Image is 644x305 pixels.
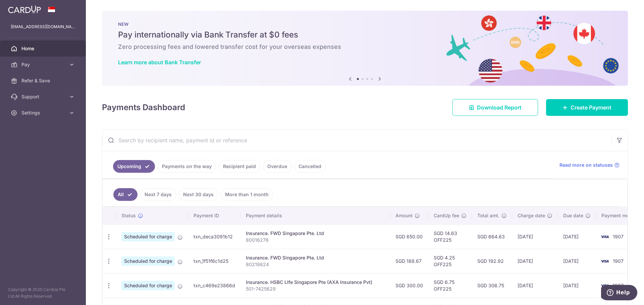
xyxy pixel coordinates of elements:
div: Insurance. FWD Singapore Pte. Ltd [246,254,385,261]
span: Due date [563,212,583,219]
input: Search by recipient name, payment id or reference [102,130,611,151]
a: Overdue [263,160,291,173]
a: Upcoming [113,160,155,173]
h5: Pay internationally via Bank Transfer at $0 fees [118,29,612,40]
th: Payment ID [188,207,240,224]
td: SGD 650.00 [390,224,428,249]
span: Read more on statuses [559,162,613,168]
div: Insurance. HSBC LIfe Singapore Pte (AXA Insurance Pvt) [246,279,385,286]
span: Total amt. [477,212,499,219]
a: Download Report [452,99,538,116]
img: Bank Card [598,257,611,265]
a: Next 30 days [179,188,218,201]
img: Bank Card [598,233,611,241]
a: Next 7 days [140,188,176,201]
p: 80219824 [246,261,385,268]
td: [DATE] [558,249,596,273]
iframe: Opens a widget where you can find more information [601,285,637,302]
span: Support [21,93,66,100]
span: Scheduled for charge [121,232,175,241]
span: 1907 [613,258,624,264]
h6: Zero processing fees and lowered transfer cost for your overseas expenses [118,43,612,51]
div: Insurance. FWD Singapore Pte. Ltd [246,230,385,237]
td: [DATE] [512,273,558,298]
p: [EMAIL_ADDRESS][DOMAIN_NAME] [11,23,75,30]
p: 80016276 [246,237,385,243]
span: Pay [21,61,66,68]
td: [DATE] [558,273,596,298]
span: Status [121,212,136,219]
td: txn_1f51f6c1d25 [188,249,240,273]
span: 1907 [613,283,624,288]
a: Recipient paid [219,160,260,173]
td: txn_deca3091b12 [188,224,240,249]
p: 501-7425629 [246,286,385,292]
span: CardUp fee [434,212,459,219]
span: Scheduled for charge [121,256,175,266]
td: [DATE] [512,224,558,249]
span: Download Report [477,103,522,111]
td: SGD 4.25 OFF225 [428,249,472,273]
span: Scheduled for charge [121,281,175,290]
img: Bank transfer banner [102,11,628,86]
h4: Payments Dashboard [102,101,185,113]
td: SGD 188.67 [390,249,428,273]
a: Cancelled [294,160,326,173]
td: [DATE] [558,224,596,249]
td: SGD 300.00 [390,273,428,298]
td: SGD 6.75 OFF225 [428,273,472,298]
a: All [113,188,138,201]
span: Charge date [518,212,545,219]
a: More than 1 month [221,188,273,201]
span: 1907 [613,234,624,239]
p: NEW [118,21,612,27]
td: SGD 306.75 [472,273,512,298]
a: Create Payment [546,99,628,116]
td: txn_c469e23866d [188,273,240,298]
td: [DATE] [512,249,558,273]
span: Home [21,45,66,52]
th: Payment details [240,207,390,224]
a: Learn more about Bank Transfer [118,59,201,66]
span: Settings [21,109,66,116]
a: Payments on the way [158,160,216,173]
td: SGD 192.92 [472,249,512,273]
td: SGD 14.63 OFF225 [428,224,472,249]
span: Create Payment [571,103,611,111]
a: Read more on statuses [559,162,620,168]
td: SGD 664.63 [472,224,512,249]
img: CardUp [8,5,41,13]
img: Bank Card [598,282,611,290]
span: Refer & Save [21,77,66,84]
span: Amount [395,212,413,219]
